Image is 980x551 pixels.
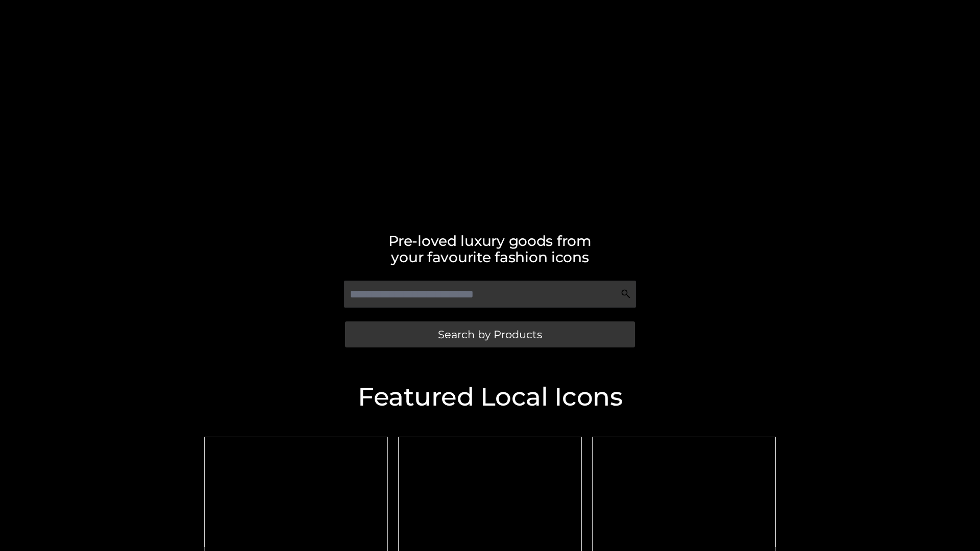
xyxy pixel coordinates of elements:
[199,233,781,265] h2: Pre-loved luxury goods from your favourite fashion icons
[345,321,635,347] a: Search by Products
[438,329,542,340] span: Search by Products
[199,384,781,410] h2: Featured Local Icons​
[621,289,631,299] img: Search Icon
